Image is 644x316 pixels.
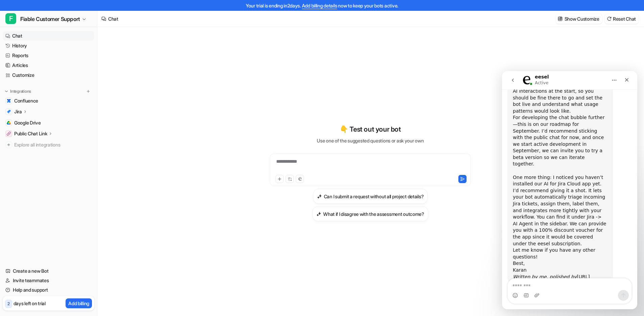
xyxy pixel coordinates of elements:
[324,193,424,200] h3: Can I submit a request without all project details?
[14,108,22,115] p: Jira
[607,16,612,21] img: reset
[10,89,31,94] p: Integrations
[14,97,38,104] span: Confluence
[11,96,105,176] div: One more thing: I noticed you haven’t installed our AI for Jira Cloud app yet. I’d recommend givi...
[3,140,94,150] a: Explore all integrations
[7,132,11,136] img: Public Chat Link
[5,13,16,24] span: F
[3,96,94,106] a: ConfluenceConfluence
[3,266,94,276] a: Create a new Bot
[14,130,47,137] p: Public Chat Link
[86,89,91,94] img: menu_add.svg
[316,211,321,217] img: What if I disagree with the assessment outcome?
[11,176,105,189] div: Let me know if you have any other questions!
[3,51,94,60] a: Reports
[5,141,12,148] img: explore all integrations
[7,121,11,125] img: Google Drive
[108,15,118,22] div: Chat
[4,89,9,94] img: expand menu
[14,300,46,307] p: days left on trial
[556,14,602,24] button: Show Customize
[32,222,38,227] button: Upload attachment
[3,276,94,285] a: Invite teammates
[11,43,105,96] div: For developing the chat bubble further—this is on our roadmap for September. I’d recommend sticki...
[3,41,94,50] a: History
[312,206,428,221] button: What if I disagree with the assessment outcome?What if I disagree with the assessment outcome?
[565,15,599,22] p: Show Customize
[66,298,92,308] button: Add billing
[14,139,92,150] span: Explore all integrations
[21,222,27,227] button: Gif picker
[10,222,16,227] button: Emoji picker
[558,16,563,21] img: customize
[11,203,88,208] i: Written by me, polished by
[313,189,428,204] button: Can I submit a request without all project details?Can I submit a request without all project det...
[116,219,127,230] button: Send a message…
[502,71,637,309] iframe: Intercom live chat
[3,88,33,95] button: Integrations
[3,285,94,295] a: Help and support
[20,14,80,24] span: Fiable Customer Support
[605,14,639,24] button: Reset Chat
[75,203,88,208] a: [URL]
[323,210,424,218] h3: What if I disagree with the assessment outcome?
[3,31,94,41] a: Chat
[3,61,94,70] a: Articles
[3,70,94,80] a: Customize
[14,119,41,126] span: Google Drive
[302,3,337,8] a: Add billing details
[6,207,129,219] textarea: Message…
[317,194,322,199] img: Can I submit a request without all project details?
[317,137,424,144] p: Use one of the suggested questions or ask your own
[7,301,10,307] p: 2
[11,189,105,202] div: Best, Karan
[68,300,89,307] p: Add billing
[7,99,11,103] img: Confluence
[3,118,94,128] a: Google DriveGoogle Drive
[7,110,11,114] img: Jira
[340,124,401,134] p: 👇 Test out your bot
